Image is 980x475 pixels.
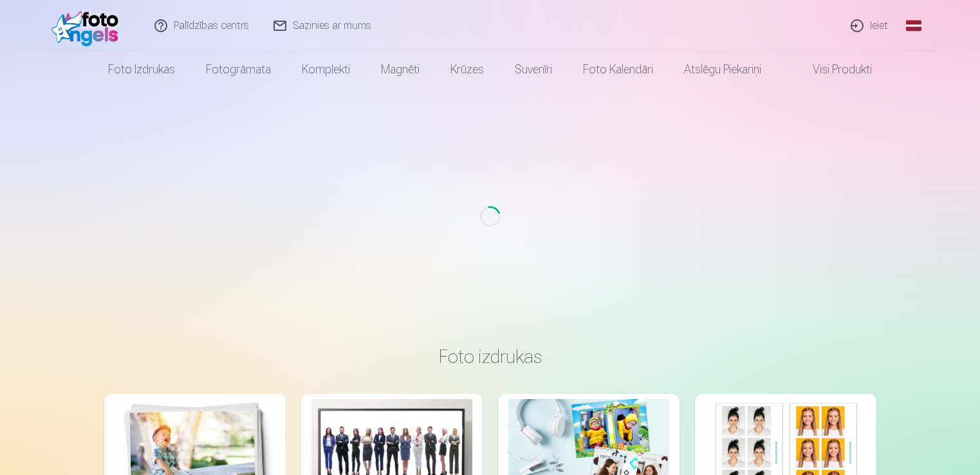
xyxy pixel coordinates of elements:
a: Foto kalendāri [568,51,669,88]
a: Krūzes [435,51,499,88]
h3: Foto izdrukas [115,345,866,368]
a: Magnēti [365,51,435,88]
a: Komplekti [286,51,365,88]
a: Suvenīri [499,51,568,88]
a: Atslēgu piekariņi [669,51,777,88]
a: Foto izdrukas [93,51,190,88]
a: Fotogrāmata [190,51,286,88]
img: /fa1 [51,5,125,46]
a: Visi produkti [777,51,887,88]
